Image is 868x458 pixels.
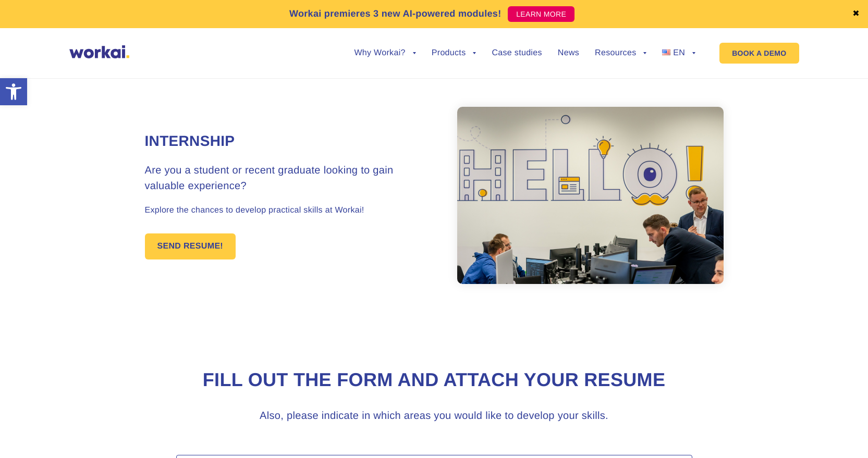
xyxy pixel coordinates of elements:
[354,49,415,57] a: Why Workai?
[595,49,646,57] a: Resources
[289,7,502,21] p: Workai premieres 3 new AI-powered modules!
[719,43,799,64] a: BOOK A DEMO
[145,133,235,149] strong: Internship
[145,367,724,393] h2: Fill out the form and attach your resume
[239,408,630,424] h3: Also, please indicate in which areas you would like to develop your skills.
[852,10,860,18] a: ✖
[492,49,542,57] a: Case studies
[145,204,434,217] p: Explore the chances to develop practical skills at Workai!
[558,49,579,57] a: News
[432,49,476,57] a: Products
[145,233,236,259] a: SEND RESUME!
[508,6,574,22] a: LEARN MORE
[673,48,685,57] span: EN
[145,165,394,192] span: Are you a student or recent graduate looking to gain valuable experience?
